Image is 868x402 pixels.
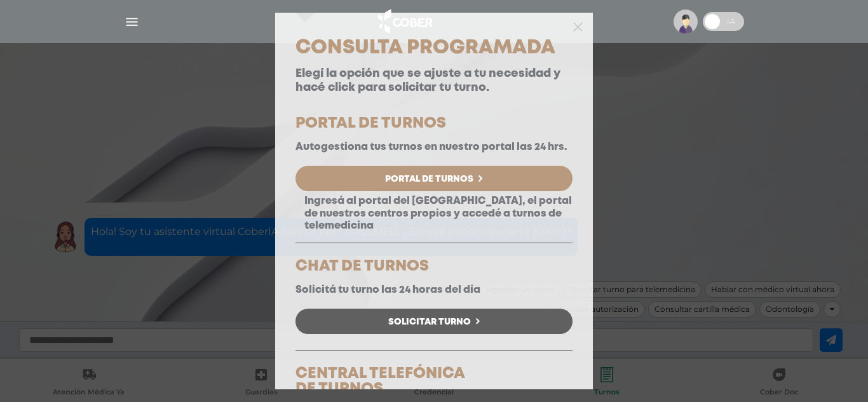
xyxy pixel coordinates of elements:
span: Portal de Turnos [385,175,473,184]
a: Solicitar Turno [295,309,573,334]
p: Ingresá al portal del [GEOGRAPHIC_DATA], el portal de nuestros centros propios y accedé a turnos ... [295,195,573,232]
span: Solicitar Turno [388,318,471,326]
p: Elegí la opción que se ajuste a tu necesidad y hacé click para solicitar tu turno. [295,67,573,95]
p: Autogestiona tus turnos en nuestro portal las 24 hrs. [295,141,573,153]
span: Consulta Programada [295,39,555,57]
a: Portal de Turnos [295,166,573,191]
h5: CHAT DE TURNOS [295,259,573,274]
h5: CENTRAL TELEFÓNICA DE TURNOS [295,366,573,397]
p: Solicitá tu turno las 24 horas del día [295,284,573,296]
h5: PORTAL DE TURNOS [295,116,573,131]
